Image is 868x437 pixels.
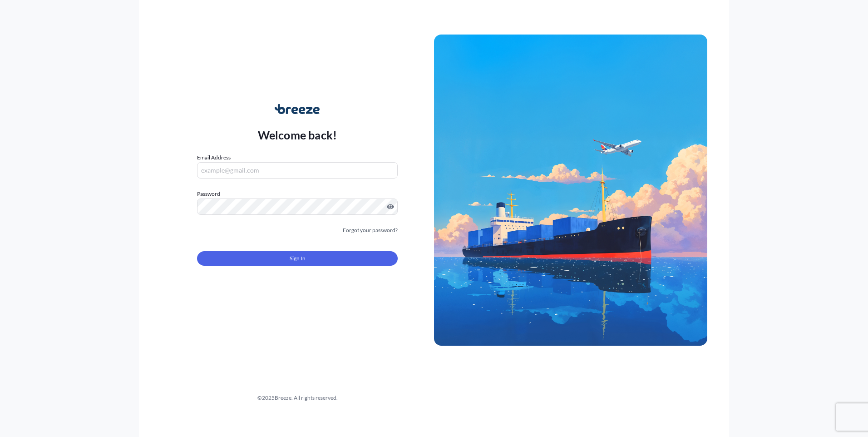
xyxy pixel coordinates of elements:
[197,251,398,266] button: Sign In
[434,35,707,345] img: Ship illustration
[161,393,434,402] div: © 2025 Breeze. All rights reserved.
[387,203,394,210] button: Show password
[343,226,398,235] a: Forgot your password?
[290,254,306,263] span: Sign In
[197,162,398,179] input: example@gmail.com
[197,189,398,199] label: Password
[258,128,337,142] p: Welcome back!
[197,153,231,162] label: Email Address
